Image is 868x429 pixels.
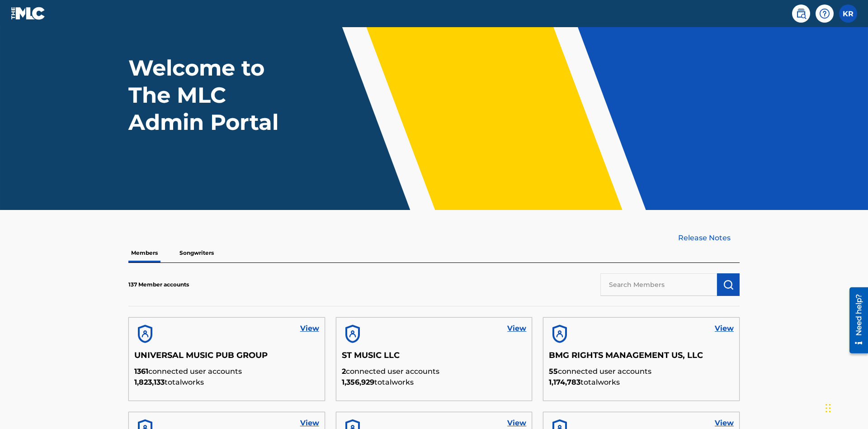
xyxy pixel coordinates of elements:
[128,54,297,136] h1: Welcome to The MLC Admin Portal
[11,7,46,20] img: MLC Logo
[839,5,857,23] div: User Menu
[549,378,580,386] span: 1,174,783
[549,350,734,366] h5: BMG RIGHTS MANAGEMENT US, LLC
[128,281,189,289] p: 137 Member accounts
[600,273,717,296] input: Search Members
[342,367,346,376] span: 2
[723,279,734,290] img: Search Works
[342,350,527,366] h5: ST MUSIC LLC
[128,243,160,262] p: Members
[134,377,319,388] p: total works
[342,366,527,377] p: connected user accounts
[792,5,810,23] a: Public Search
[549,323,571,345] img: account
[507,418,526,429] a: View
[134,366,319,377] p: connected user accounts
[843,284,868,358] iframe: Resource Center
[549,377,734,388] p: total works
[134,378,165,386] span: 1,823,133
[823,386,868,429] iframe: Chat Widget
[134,350,319,366] h5: UNIVERSAL MUSIC PUB GROUP
[796,8,807,19] img: search
[816,5,834,23] div: Help
[678,233,740,243] a: Release Notes
[715,418,734,429] a: View
[342,378,374,386] span: 1,356,929
[826,395,831,422] div: Drag
[134,323,156,345] img: account
[819,8,830,19] img: help
[177,243,217,262] p: Songwriters
[549,367,558,376] span: 55
[507,323,526,334] a: View
[342,323,363,345] img: account
[300,323,319,334] a: View
[342,377,527,388] p: total works
[134,367,148,376] span: 1361
[549,366,734,377] p: connected user accounts
[715,323,734,334] a: View
[300,418,319,429] a: View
